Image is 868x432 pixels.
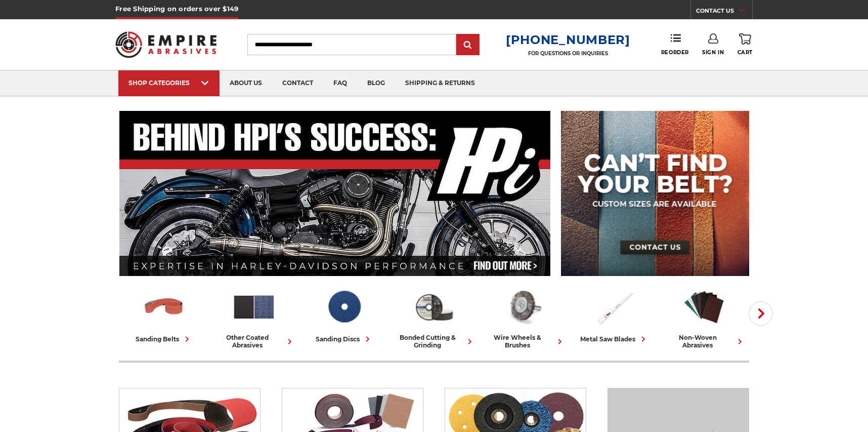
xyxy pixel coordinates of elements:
img: Sanding Belts [142,285,186,329]
img: Wire Wheels & Brushes [502,285,546,329]
div: other coated abrasives [213,334,295,349]
a: sanding belts [123,285,205,344]
p: FOR QUESTIONS OR INQUIRIES [506,50,630,57]
span: Cart [737,49,753,56]
a: metal saw blades [573,285,655,344]
img: Non-woven Abrasives [682,285,726,329]
a: contact [272,70,323,96]
a: CONTACT US [696,5,752,19]
div: metal saw blades [580,334,648,344]
div: sanding discs [316,334,373,344]
a: Reorder [661,33,689,55]
img: Bonded Cutting & Grinding [412,285,456,329]
a: [PHONE_NUMBER] [506,32,630,47]
a: non-woven abrasives [663,285,745,349]
img: promo banner for custom belts. [561,111,749,276]
input: Submit [458,35,478,55]
div: sanding belts [136,334,192,344]
div: wire wheels & brushes [483,334,565,349]
a: faq [323,70,357,96]
div: SHOP CATEGORIES [128,79,209,87]
span: Sign In [702,49,724,56]
img: Sanding Discs [322,285,366,329]
a: other coated abrasives [213,285,295,349]
span: Reorder [661,49,689,56]
div: bonded cutting & grinding [393,334,475,349]
img: Empire Abrasives [115,25,216,64]
button: Next [749,301,773,326]
img: Metal Saw Blades [592,285,636,329]
a: sanding discs [303,285,385,344]
a: Cart [737,33,753,56]
img: Other Coated Abrasives [232,285,276,329]
a: about us [220,70,272,96]
img: Banner for an interview featuring Horsepower Inc who makes Harley performance upgrades featured o... [119,111,551,276]
a: bonded cutting & grinding [393,285,475,349]
a: wire wheels & brushes [483,285,565,349]
a: blog [357,70,395,96]
a: shipping & returns [395,70,485,96]
div: non-woven abrasives [663,334,745,349]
